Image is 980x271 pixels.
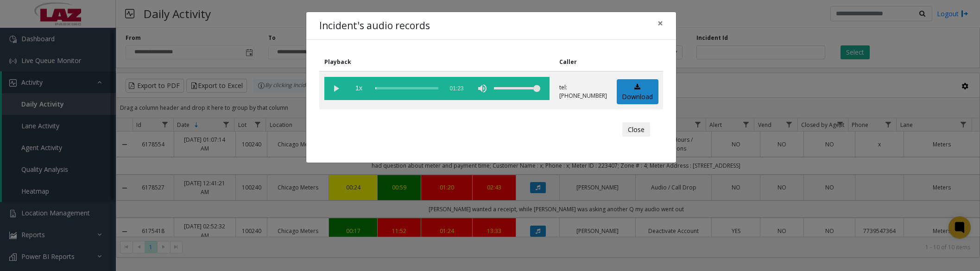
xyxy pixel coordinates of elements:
div: volume level [494,77,540,100]
p: tel:[PHONE_NUMBER] [559,83,607,100]
a: Download [617,79,658,105]
th: Caller [554,53,612,71]
div: scrub bar [375,77,438,100]
span: × [658,17,663,30]
button: Close [622,122,650,137]
span: playback speed button [348,77,371,100]
button: Close [651,12,670,35]
h4: Incident's audio records [319,19,430,33]
th: Playback [319,53,554,71]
